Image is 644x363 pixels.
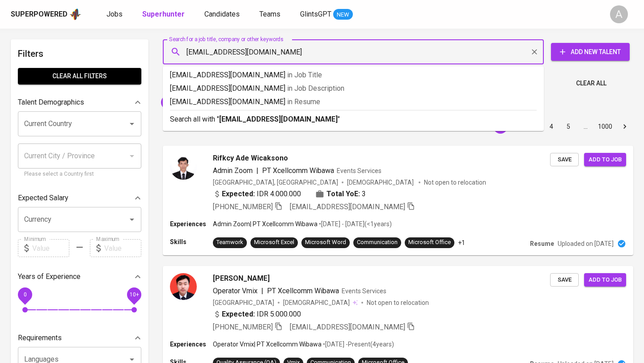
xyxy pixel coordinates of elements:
[161,95,249,110] div: PT XCELLCOMM WIBAWA
[555,275,574,285] span: Save
[424,178,486,187] p: Not open to relocation
[259,10,280,18] span: Teams
[261,286,263,296] span: |
[259,9,282,20] a: Teams
[558,46,623,58] span: Add New Talent
[213,219,318,228] p: Admin Zoom | PT Xcellcomm Wibawa
[129,291,139,298] span: 10+
[213,340,322,349] p: Operator Vmix | PT Xcellcomm Wibawa
[170,273,197,300] img: 092e3e53f1c35c57d416e19fb5eac017.jpg
[213,203,273,211] span: [PHONE_NUMBER]
[170,97,537,107] p: [EMAIL_ADDRESS][DOMAIN_NAME]
[550,273,579,287] button: Save
[69,8,81,21] img: app logo
[170,153,197,180] img: 62e9d4bf3eba2c08fe4c31e0a415e322.jpg
[555,155,574,165] span: Save
[213,323,273,331] span: [PHONE_NUMBER]
[287,84,344,93] span: in Job Description
[18,46,141,61] h6: Filters
[18,329,141,347] div: Requirements
[213,287,258,295] span: Operator Vmix
[204,9,241,20] a: Candidates
[126,118,138,130] button: Open
[18,333,62,343] p: Requirements
[530,239,554,248] p: Resume
[551,43,630,61] button: Add New Talent
[18,193,68,203] p: Expected Salary
[408,238,451,247] div: Microsoft Office
[18,93,141,111] div: Talent Demographics
[347,178,415,187] span: [DEMOGRAPHIC_DATA]
[25,71,134,82] span: Clear All filters
[213,309,301,320] div: IDR 5.000.000
[204,10,240,18] span: Candidates
[170,237,213,246] p: Skills
[254,238,294,247] div: Microsoft Excel
[595,119,615,134] button: Go to page 1000
[544,119,559,134] button: Go to page 4
[458,238,465,247] p: +1
[104,239,141,257] input: Value
[576,78,606,89] span: Clear All
[589,275,622,285] span: Add to job
[283,298,351,307] span: [DEMOGRAPHIC_DATA]
[558,239,614,248] p: Uploaded on [DATE]
[300,9,353,20] a: GlintsGPT NEW
[216,238,243,247] div: Teamwork
[23,291,26,298] span: 0
[213,298,274,307] div: [GEOGRAPHIC_DATA]
[337,167,381,174] span: Events Services
[213,273,270,284] span: [PERSON_NAME]
[170,340,213,349] p: Experiences
[326,189,360,199] b: Total YoE:
[475,119,633,134] nav: pagination navigation
[322,340,394,349] p: • [DATE] - Present ( 4 years )
[550,153,579,167] button: Save
[106,10,123,18] span: Jobs
[106,9,124,20] a: Jobs
[262,166,334,175] span: PT Xcellcomm Wibawa
[213,178,338,187] div: [GEOGRAPHIC_DATA], [GEOGRAPHIC_DATA]
[18,268,141,286] div: Years of Experience
[333,10,353,19] span: NEW
[222,309,255,320] b: Expected:
[589,155,622,165] span: Add to job
[163,146,633,255] a: Rifkcy Ade WicaksonoAdmin Zoom|PT Xcellcomm WibawaEvents Services[GEOGRAPHIC_DATA], [GEOGRAPHIC_D...
[342,287,386,295] span: Events Services
[170,70,537,80] p: [EMAIL_ADDRESS][DOMAIN_NAME]
[528,46,541,58] button: Clear
[578,122,593,131] div: …
[367,298,429,307] p: Not open to relocation
[213,189,301,199] div: IDR 4.000.000
[142,10,185,18] b: Superhunter
[18,68,141,84] button: Clear All filters
[290,323,405,331] span: [EMAIL_ADDRESS][DOMAIN_NAME]
[305,238,346,247] div: Microsoft Word
[170,83,537,94] p: [EMAIL_ADDRESS][DOMAIN_NAME]
[561,119,576,134] button: Go to page 5
[213,153,288,164] span: Rifkcy Ade Wicaksono
[213,166,253,175] span: Admin Zoom
[222,189,255,199] b: Expected:
[170,114,537,125] p: Search all with " "
[142,9,186,20] a: Superhunter
[161,98,240,106] span: PT XCELLCOMM WIBAWA
[256,165,258,176] span: |
[11,8,81,21] a: Superpoweredapp logo
[170,219,213,228] p: Experiences
[290,203,405,211] span: [EMAIL_ADDRESS][DOMAIN_NAME]
[357,238,398,247] div: Communication
[24,170,135,179] p: Please select a Country first
[11,9,68,20] div: Superpowered
[287,71,322,79] span: in Job Title
[126,213,138,226] button: Open
[584,153,626,167] button: Add to job
[219,115,338,123] b: [EMAIL_ADDRESS][DOMAIN_NAME]
[584,273,626,287] button: Add to job
[610,5,628,23] div: A
[18,189,141,207] div: Expected Salary
[318,219,392,228] p: • [DATE] - [DATE] ( <1 years )
[572,75,610,92] button: Clear All
[618,119,632,134] button: Go to next page
[32,239,69,257] input: Value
